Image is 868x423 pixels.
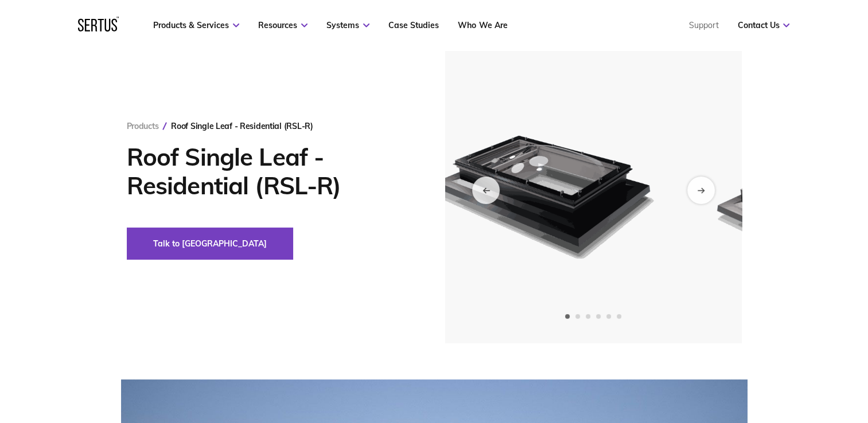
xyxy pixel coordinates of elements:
span: Go to slide 4 [596,314,601,319]
span: Go to slide 5 [606,314,611,319]
a: Support [688,20,718,30]
h1: Roof Single Leaf - Residential (RSL-R) [127,143,411,200]
button: Talk to [GEOGRAPHIC_DATA] [127,228,293,260]
span: Go to slide 3 [586,314,590,319]
a: Resources [258,20,308,30]
a: Contact Us [737,20,789,30]
div: Next slide [687,177,715,204]
a: Case Studies [388,20,439,30]
a: Systems [326,20,369,30]
span: Go to slide 2 [575,314,580,319]
a: Products & Services [153,20,239,30]
span: Go to slide 6 [617,314,621,319]
a: Who We Are [458,20,507,30]
div: Previous slide [472,177,500,204]
iframe: Chat Widget [662,291,868,423]
a: Products [127,121,159,131]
